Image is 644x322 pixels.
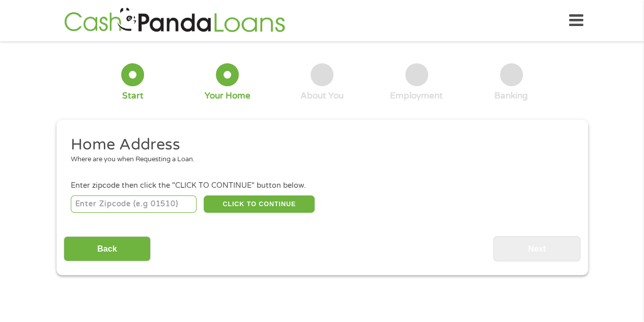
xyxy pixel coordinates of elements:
div: Your Home [205,90,250,102]
h2: Home Address [71,135,566,155]
img: GetLoanNow Logo [61,6,288,35]
div: About You [300,90,344,102]
input: Enter Zipcode (e.g 01510) [71,195,197,213]
div: Start [122,90,144,102]
div: Where are you when Requesting a Loan. [71,155,566,165]
input: Back [64,236,151,261]
div: Employment [390,90,443,102]
div: Enter zipcode then click the "CLICK TO CONTINUE" button below. [71,180,573,191]
div: Banking [494,90,528,102]
input: Next [493,236,580,261]
button: CLICK TO CONTINUE [204,195,315,213]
